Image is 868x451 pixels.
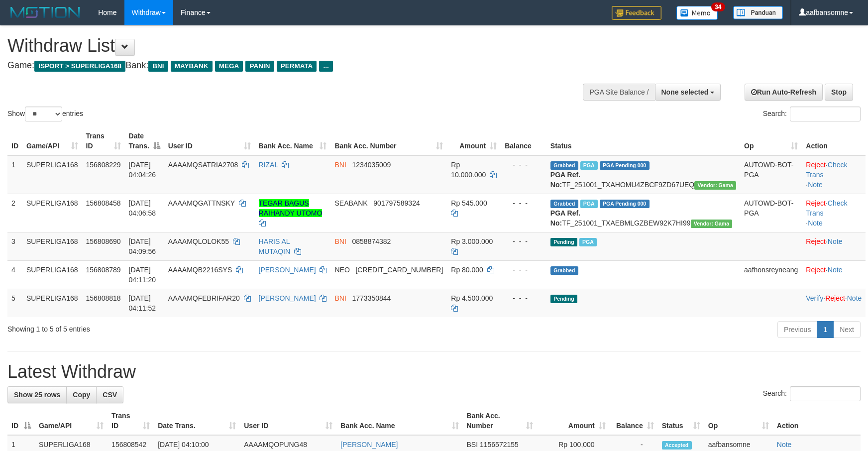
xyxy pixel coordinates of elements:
td: 4 [7,260,22,289]
div: - - - [505,293,542,303]
span: SEABANK [334,199,367,207]
div: Showing 1 to 5 of 5 entries [7,320,354,334]
th: Date Trans.: activate to sort column descending [125,127,164,155]
td: · [802,260,866,289]
a: Note [847,294,862,302]
img: MOTION_logo.png [7,5,83,20]
h4: Game: Bank: [7,61,569,71]
td: SUPERLIGA168 [22,260,82,289]
span: Pending [550,295,577,303]
a: Check Trans [806,161,847,179]
th: Amount: activate to sort column ascending [447,127,501,155]
span: AAAAMQFEBRIFAR20 [168,294,240,302]
span: Show 25 rows [14,391,60,399]
td: · [802,232,866,260]
label: Search: [763,107,861,121]
a: CSV [96,386,123,403]
span: Grabbed [550,200,578,208]
span: BNI [334,237,346,245]
th: Bank Acc. Number: activate to sort column ascending [463,407,537,435]
a: Note [808,181,823,189]
a: Check Trans [806,199,847,217]
th: User ID: activate to sort column ascending [164,127,255,155]
h1: Latest Withdraw [7,362,861,382]
th: Game/API: activate to sort column ascending [22,127,82,155]
span: [DATE] 04:09:56 [129,237,156,255]
span: Copy 901797589324 to clipboard [373,199,420,207]
th: Op: activate to sort column ascending [704,407,773,435]
span: Copy 5859458253786603 to clipboard [355,266,443,274]
a: Note [808,219,823,227]
span: Copy [73,391,90,399]
a: Reject [806,266,826,274]
span: BNI [148,61,168,72]
span: AAAAMQSATRIA2708 [168,161,238,169]
span: 156808690 [86,237,121,245]
a: Reject [806,199,826,207]
label: Search: [763,386,861,401]
span: AAAAMQGATTNSKY [168,199,235,207]
a: Verify [806,294,823,302]
div: PGA Site Balance / [583,84,654,101]
td: aafhonsreyneang [740,260,802,289]
label: Show entries [7,107,83,121]
span: Grabbed [550,161,578,170]
a: Note [828,266,843,274]
span: BNI [334,161,346,169]
th: Trans ID: activate to sort column ascending [82,127,125,155]
span: NEO [334,266,349,274]
td: SUPERLIGA168 [22,155,82,194]
span: Vendor URL: https://trx31.1velocity.biz [694,181,736,190]
span: 156808818 [86,294,121,302]
a: [PERSON_NAME] [259,266,316,274]
img: Button%20Memo.svg [676,6,718,20]
a: Reject [806,161,826,169]
input: Search: [790,386,861,401]
td: TF_251001_TXAEBMLGZBEW92K7HI99 [546,194,740,232]
h1: Withdraw List [7,36,569,56]
img: panduan.png [733,6,783,19]
a: [PERSON_NAME] [340,441,398,449]
th: Date Trans.: activate to sort column ascending [154,407,240,435]
td: 5 [7,289,22,317]
span: Rp 10.000.000 [451,161,486,179]
div: - - - [505,160,542,170]
span: Marked by aafphoenmanit [580,161,598,170]
a: TEGAR BAGUS RAIHANDY UTOMO [259,199,323,217]
span: PGA Pending [600,161,650,170]
td: · · [802,289,866,317]
span: BSI [467,441,478,449]
span: Accepted [662,441,692,450]
td: 3 [7,232,22,260]
span: Rp 3.000.000 [451,237,493,245]
span: ... [319,61,332,72]
span: Grabbed [550,266,578,275]
th: Bank Acc. Name: activate to sort column ascending [336,407,462,435]
a: Note [777,441,792,449]
td: SUPERLIGA168 [22,289,82,317]
th: Trans ID: activate to sort column ascending [108,407,154,435]
span: ISPORT > SUPERLIGA168 [34,61,125,72]
th: Amount: activate to sort column ascending [537,407,610,435]
span: 156808458 [86,199,121,207]
span: Copy 1234035009 to clipboard [352,161,391,169]
th: Action [773,407,861,435]
span: PANIN [245,61,274,72]
span: MAYBANK [171,61,213,72]
a: Previous [777,321,817,338]
span: Rp 4.500.000 [451,294,493,302]
div: - - - [505,265,542,275]
th: Status [546,127,740,155]
span: AAAAMQB2216SYS [168,266,232,274]
span: Vendor URL: https://trx31.1velocity.biz [691,220,733,228]
a: Next [833,321,861,338]
span: PGA Pending [600,200,650,208]
td: 2 [7,194,22,232]
input: Search: [790,107,861,121]
td: · · [802,155,866,194]
td: AUTOWD-BOT-PGA [740,155,802,194]
b: PGA Ref. No: [550,171,580,189]
button: None selected [655,84,721,101]
select: Showentries [25,107,62,121]
span: 34 [711,2,725,11]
